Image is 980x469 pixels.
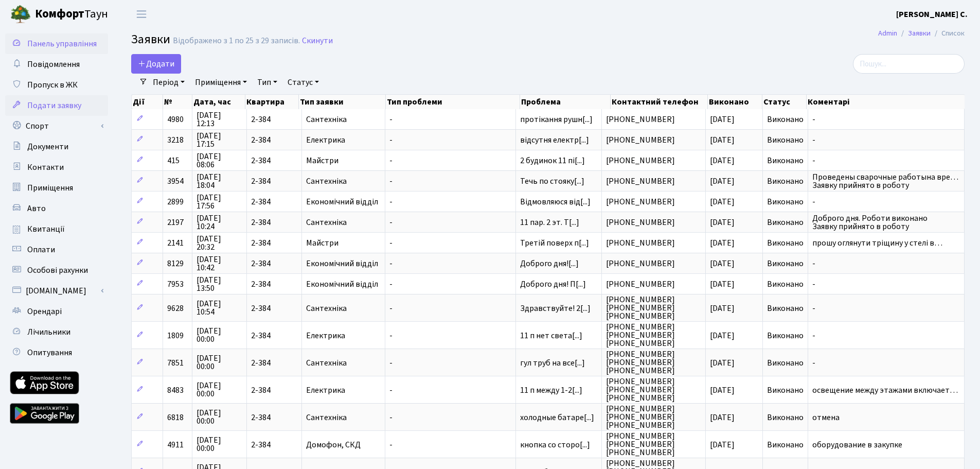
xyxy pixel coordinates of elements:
[807,95,965,109] th: Коментарі
[5,33,108,54] a: Панель управління
[283,74,323,91] a: Статус
[27,306,62,317] span: Орендарі
[306,441,381,449] span: Домофон, СКД
[767,279,804,290] span: Виконано
[197,327,242,343] span: [DATE] 00:00
[896,8,968,21] a: [PERSON_NAME] С.
[812,214,960,231] span: Доброго дня. Роботи виконано Заявку прийнято в роботу
[306,136,381,144] span: Електрика
[710,303,735,314] span: [DATE]
[197,276,242,292] span: [DATE] 13:50
[520,95,611,109] th: Проблема
[197,409,242,425] span: [DATE] 00:00
[606,177,701,185] span: [PHONE_NUMBER]
[812,413,960,422] span: отмена
[520,385,582,396] span: 11 п между 1-2[...]
[767,412,804,423] span: Виконано
[35,6,84,22] b: Комфорт
[389,332,511,340] span: -
[251,177,297,185] span: 2-384
[197,194,242,210] span: [DATE] 17:56
[389,441,511,449] span: -
[5,301,108,322] a: Орендарі
[167,155,180,166] span: 415
[197,214,242,231] span: [DATE] 10:24
[5,342,108,363] a: Опитування
[606,296,701,320] span: [PHONE_NUMBER] [PHONE_NUMBER] [PHONE_NUMBER]
[767,258,804,269] span: Виконано
[251,413,297,422] span: 2-384
[606,259,701,268] span: [PHONE_NUMBER]
[167,237,184,249] span: 2141
[306,115,381,124] span: Сантехніка
[197,300,242,316] span: [DATE] 10:54
[896,9,968,20] b: [PERSON_NAME] С.
[520,303,591,314] span: Здравствуйте! 2[...]
[306,157,381,165] span: Майстри
[27,203,46,214] span: Авто
[5,322,108,342] a: Лічильники
[710,330,735,341] span: [DATE]
[386,95,520,109] th: Тип проблеми
[251,386,297,394] span: 2-384
[251,259,297,268] span: 2-384
[132,95,163,109] th: Дії
[710,196,735,207] span: [DATE]
[606,136,701,144] span: [PHONE_NUMBER]
[520,412,594,423] span: холодные батаре[...]
[167,279,184,290] span: 7953
[192,95,246,109] th: Дата, час
[245,95,298,109] th: Квартира
[306,413,381,422] span: Сантехніка
[606,115,701,124] span: [PHONE_NUMBER]
[5,260,108,281] a: Особові рахунки
[812,136,960,144] span: -
[767,114,804,125] span: Виконано
[520,258,579,269] span: Доброго дня![...]
[767,237,804,249] span: Виконано
[812,304,960,312] span: -
[167,114,184,125] span: 4980
[167,412,184,423] span: 6818
[10,4,31,25] img: logo.png
[767,303,804,314] span: Виконано
[520,330,582,341] span: 11 п нет света[...]
[812,280,960,288] span: -
[520,439,590,450] span: кнопка со сторо[...]
[520,357,585,369] span: гул труб на все[...]
[520,134,589,146] span: відсутня електр[...]
[710,357,735,369] span: [DATE]
[306,386,381,394] span: Електрика
[5,239,108,260] a: Оплати
[606,405,701,429] span: [PHONE_NUMBER] [PHONE_NUMBER] [PHONE_NUMBER]
[520,176,584,187] span: Течь по стояку[...]
[606,198,701,206] span: [PHONE_NUMBER]
[710,176,735,187] span: [DATE]
[149,74,189,91] a: Період
[710,217,735,228] span: [DATE]
[389,136,511,144] span: -
[710,114,735,125] span: [DATE]
[302,36,333,46] a: Скинути
[306,198,381,206] span: Економічний відділ
[767,176,804,187] span: Виконано
[389,386,511,394] span: -
[251,332,297,340] span: 2-384
[767,439,804,450] span: Виконано
[710,258,735,269] span: [DATE]
[606,280,701,288] span: [PHONE_NUMBER]
[253,74,281,91] a: Тип
[167,385,184,396] span: 8483
[853,54,965,74] input: Пошук...
[167,303,184,314] span: 9628
[812,441,960,449] span: оборудование в закупке
[197,132,242,148] span: [DATE] 17:15
[251,136,297,144] span: 2-384
[606,157,701,165] span: [PHONE_NUMBER]
[5,219,108,239] a: Квитанції
[306,332,381,340] span: Електрика
[812,173,960,189] span: Проведены сварочные работына вре… Заявку прийнято в роботу
[812,259,960,268] span: -
[167,330,184,341] span: 1809
[129,6,154,23] button: Переключити навігацію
